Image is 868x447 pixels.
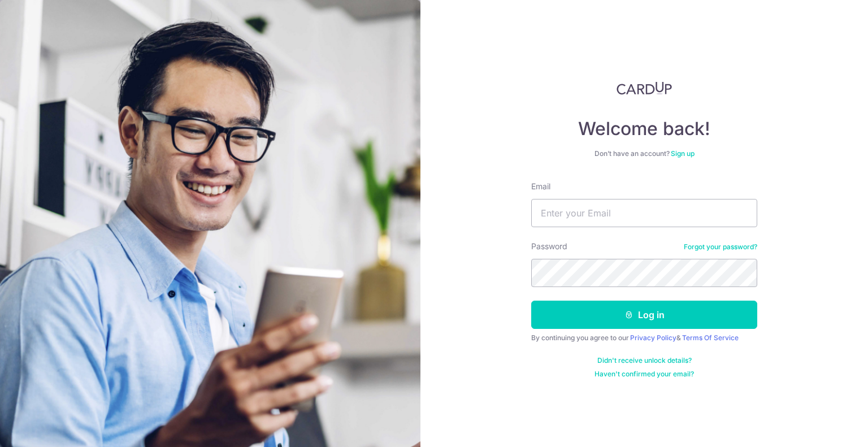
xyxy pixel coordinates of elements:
[617,81,672,95] img: CardUp Logo
[594,370,694,379] a: Haven't confirmed your email?
[682,333,739,342] a: Terms Of Service
[630,333,676,342] a: Privacy Policy
[531,181,550,192] label: Email
[531,199,757,227] input: Enter your Email
[531,118,757,140] h4: Welcome back!
[671,149,695,158] a: Sign up
[597,356,692,365] a: Didn't receive unlock details?
[531,241,567,252] label: Password
[684,242,757,251] a: Forgot your password?
[531,301,757,329] button: Log in
[531,333,757,342] div: By continuing you agree to our &
[531,149,757,158] div: Don’t have an account?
